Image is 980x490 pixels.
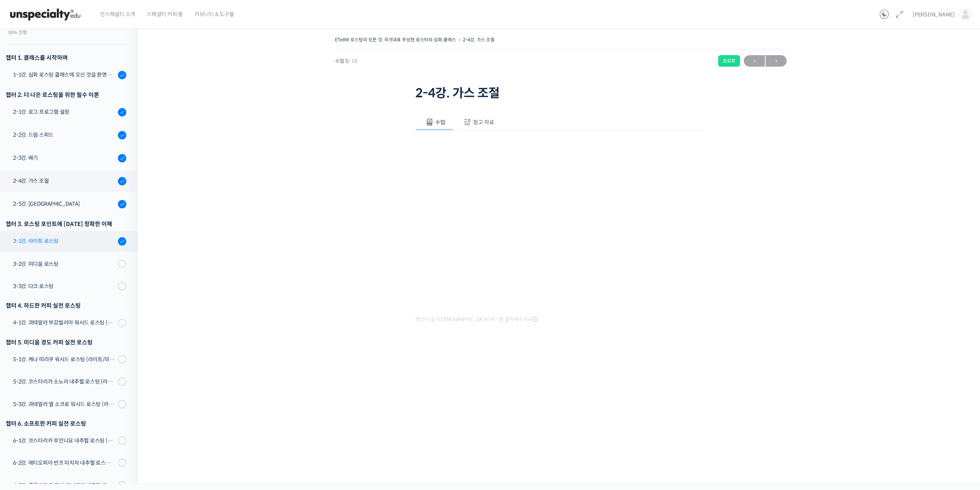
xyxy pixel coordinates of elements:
div: 3-3강. 다크 로스팅 [13,282,116,290]
span: 홈 [24,254,29,261]
span: 설정 [118,254,127,261]
div: 38% 진행 [8,30,126,35]
a: 설정 [99,243,147,262]
span: [PERSON_NAME] [913,11,955,18]
div: 2-2강. 드럼 스피드 [13,131,116,139]
a: 2-4강. 가스 조절 [463,37,495,43]
a: ←이전 [744,55,765,67]
div: 5-2강. 코스타리카 소노라 내추럴 로스팅 (라이트/미디움/다크) [13,377,116,386]
span: 영상이 끊기[DEMOGRAPHIC_DATA] 여기를 클릭해주세요 [415,316,537,323]
div: 챕터 2. 더 나은 로스팅을 위한 필수 이론 [6,90,126,100]
div: 2-5강. [GEOGRAPHIC_DATA] [13,200,116,208]
div: 6-2강. 에티오피아 반코 미치차 내추럴 로스팅 (라이트/미디움/다크) [13,459,116,467]
div: 챕터 5. 미디움 경도 커피 실전 로스팅 [6,337,126,347]
div: 2-4강. 가스 조절 [13,177,116,185]
div: 5-3강. 과테말라 엘 소코로 워시드 로스팅 (라이트/미디움/다크) [13,400,116,408]
span: / 18 [348,58,358,64]
div: 챕터 3. 로스팅 포인트에 [DATE] 정확한 이해 [6,219,126,229]
div: 2-1강. 로그 프로그램 설정 [13,108,116,116]
div: 6-1강. 코스타리카 후안니요 내추럴 로스팅 (라이트/미디움/다크) [13,436,116,445]
a: 다음→ [766,55,787,67]
div: 3-2강. 미디움 로스팅 [13,260,116,268]
span: 참고 자료 [473,119,494,126]
span: 대화 [70,255,79,261]
div: 5-1강. 케냐 띠리쿠 워시드 로스팅 (라이트/미디움/다크) [13,355,116,364]
div: 6-3강. 콜롬비아 라 미나 애너로빅 내추럴 로스팅 (라이트/미디움/다크) [13,481,116,490]
div: 2-3강. 배기 [13,154,116,162]
div: 3-1강. 라이트 로스팅 [13,237,116,245]
div: 4-1강. 과테말라 부감빌리아 워시드 로스팅 (라이트/미디움/다크) [13,318,116,327]
span: ← [744,56,765,66]
a: ETeRR 로스팅의 모든 것, 국가대표 주성현 로스터의 심화 클래스 [335,37,456,43]
span: 수업 [435,119,445,126]
span: → [766,56,787,66]
div: 완료함 [718,55,740,67]
div: 챕터 6. 소프트한 커피 실전 로스팅 [6,418,126,429]
a: 홈 [2,243,51,262]
a: 대화 [51,243,99,262]
div: 챕터 4. 하드한 커피 실전 로스팅 [6,300,126,311]
span: 수업 5 [335,59,358,64]
h1: 2-4강. 가스 조절 [415,86,706,100]
div: 1-1강. 심화 로스팅 클래스에 오신 것을 환영합니다 [13,70,116,79]
h3: 챕터 1. 클래스를 시작하며 [6,52,126,63]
